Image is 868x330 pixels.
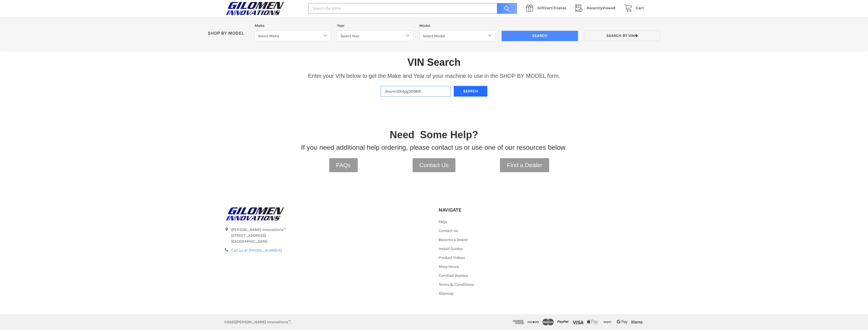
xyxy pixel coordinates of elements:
input: Search the store [308,3,517,14]
a: Shop Hours [439,264,459,269]
a: Terms & Conditions [439,282,474,287]
a: Product Videos [439,255,465,260]
a: FAQs [439,219,447,224]
a: Cart [621,5,644,12]
h5: Navigate [439,207,501,213]
a: RecentlyViewed [572,5,621,12]
input: Search [494,3,517,14]
span: Gift [537,6,544,10]
p: Need Some Help? [390,127,478,142]
a: Become a Dealer [439,237,468,242]
label: Year [337,23,413,29]
span: Recently [587,6,602,10]
p: © [PERSON_NAME] Innovations™. [224,319,291,325]
a: GiftCertificates [523,5,572,12]
p: Enter your VIN below to get the Make and Year of your machine to use in the SHOP BY MODEL form. [308,72,560,80]
input: Search [502,31,578,41]
input: Enter VIN of your machine [381,86,451,97]
a: Sitemap [439,291,453,296]
h1: VIN Search [407,56,460,69]
address: [PERSON_NAME] Innovations™ [STREET_ADDRESS] [GEOGRAPHIC_DATA] [231,227,429,244]
a: Search by VIN [584,31,660,41]
a: Install Guides [439,246,463,251]
a: GILOMEN INNOVATIONS [224,1,302,15]
a: GILOMEN INNOVATIONS [224,207,430,221]
button: Search [454,86,487,97]
span: 2025 [227,320,236,324]
img: GILOMEN INNOVATIONS [224,1,286,15]
p: If you need additional help ordering, please contact us or use one of our resources below. [301,142,567,153]
label: Make [255,23,331,29]
a: Call us at [PHONE_NUMBER] [231,248,282,253]
span: Certificates [537,6,566,10]
span: Cart [636,6,644,10]
a: Contact Us [439,228,458,233]
span: Viewed [587,6,616,10]
a: Contact Us [413,158,456,172]
p: SHOP BY MODEL [205,31,252,36]
img: GILOMEN INNOVATIONS [224,207,286,221]
label: Model [419,23,496,29]
a: FAQs [329,158,358,172]
a: Certified Dealers [439,273,468,278]
a: Find a Dealer [500,158,549,172]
